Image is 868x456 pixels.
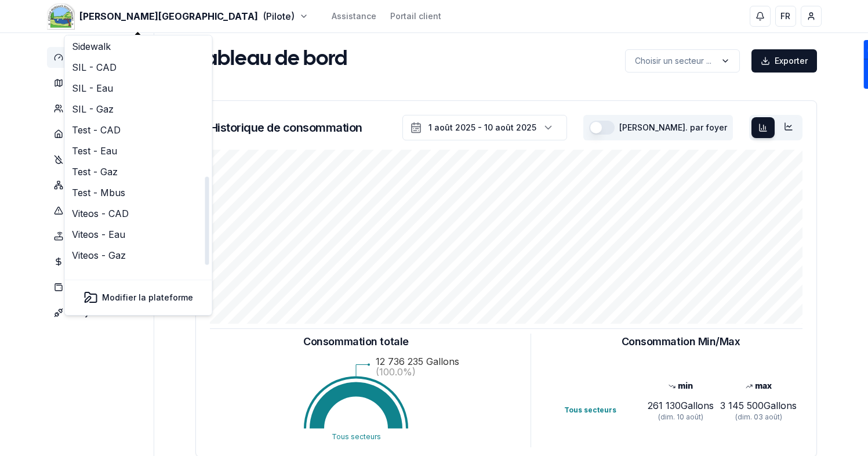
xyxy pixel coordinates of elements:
a: Test - CAD [67,120,210,140]
text: 12 736 235 Gallons [376,356,459,367]
text: Tous secteurs [332,432,381,441]
div: (dim. 03 août) [720,412,797,422]
a: Test - Gaz [67,161,210,182]
h3: Consommation totale [303,334,408,350]
div: 3 145 500 Gallons [720,399,797,412]
div: max [720,380,797,392]
a: SIL - Gaz [67,99,210,120]
div: (dim. 10 août) [642,412,720,422]
a: Viteos - Eau [67,224,210,245]
a: SIL - Eau [67,78,210,99]
button: Modifier la plateforme [72,286,205,309]
h3: Consommation Min/Max [622,334,740,350]
a: Viteos - Gaz [67,245,210,266]
a: Sidewalk [67,36,210,57]
a: Viteos - CAD [67,203,210,224]
div: 261 130 Gallons [642,399,720,412]
text: (100.0%) [376,366,416,378]
a: SIL - CAD [67,57,210,78]
div: Tous secteurs [564,406,642,415]
div: min [642,380,720,392]
a: Test - Eau [67,140,210,161]
a: Test - Mbus [67,182,210,203]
